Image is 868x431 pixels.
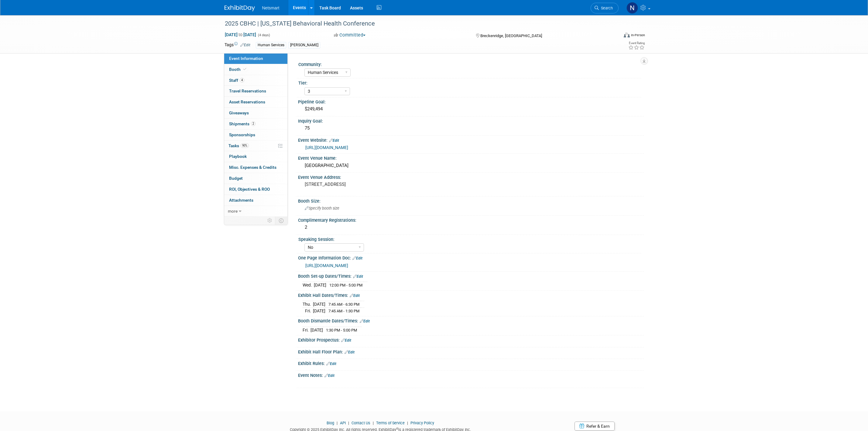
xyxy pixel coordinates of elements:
[628,42,645,45] div: Event Rating
[410,421,434,425] a: Privacy Policy
[229,165,276,170] span: Misc. Expenses & Credits
[575,422,615,431] a: Refer & Earn
[396,427,398,430] sup: ®
[224,53,287,64] a: Event Information
[275,217,287,224] td: Toggle Event Tabs
[303,308,313,314] td: Fri.
[313,308,325,314] td: [DATE]
[599,6,613,10] span: Search
[298,196,644,204] div: Booth Size:
[229,110,249,115] span: Giveaways
[350,294,360,298] a: Edit
[229,78,244,83] span: Staff
[406,421,410,425] span: |
[303,301,313,308] td: Thu.
[238,32,243,37] span: to
[480,33,542,38] span: Breckenridge, [GEOGRAPHIC_DATA]
[229,198,253,203] span: Attachments
[313,301,325,308] td: [DATE]
[224,108,287,118] a: Giveaways
[256,42,286,48] div: Human Services
[624,33,630,37] img: Format-Inperson.png
[229,89,266,93] span: Travel Reservations
[298,136,644,144] div: Event Website:
[341,338,351,342] a: Edit
[229,132,255,137] span: Sponsorships
[332,32,368,38] button: Committed
[224,151,287,162] a: Playbook
[303,161,639,170] div: [GEOGRAPHIC_DATA]
[243,68,246,71] i: Booth reservation complete
[224,184,287,195] a: ROI, Objectives & ROO
[298,173,644,180] div: Event Venue Address:
[376,421,405,425] a: Terms of Service
[229,99,265,104] span: Asset Reservations
[240,78,244,82] span: 4
[298,97,644,105] div: Pipeline Goal:
[305,206,339,210] span: Specify booth size
[224,97,287,107] a: Asset Reservations
[225,42,250,49] td: Tags
[298,78,641,86] div: Tier:
[347,421,351,425] span: |
[353,274,363,279] a: Edit
[224,195,287,206] a: Attachments
[335,421,339,425] span: |
[225,5,255,11] img: ExhibitDay
[298,359,644,367] div: Exhibit Rules:
[329,283,362,287] span: 12:00 PM - 5:00 PM
[583,32,645,41] div: Event Format
[224,206,287,217] a: more
[228,209,238,214] span: more
[303,123,639,133] div: 75
[288,42,320,48] div: [PERSON_NAME]
[298,216,644,223] div: Complimentary Registrations:
[229,56,263,61] span: Event Information
[224,119,287,129] a: Shipments2
[228,143,249,148] span: Tasks
[224,173,287,184] a: Budget
[371,421,375,425] span: |
[223,18,609,29] div: 2025 CBHC | [US_STATE] Behavioral Health Conference
[251,121,256,126] span: 2
[224,162,287,173] a: Misc. Expenses & Credits
[340,421,346,425] a: API
[229,121,256,126] span: Shipments
[225,32,256,37] span: [DATE] [DATE]
[224,86,287,96] a: Travel Reservations
[326,362,336,366] a: Edit
[229,176,243,181] span: Budget
[224,64,287,75] a: Booth
[224,130,287,140] a: Sponsorships
[345,350,355,354] a: Edit
[298,253,644,261] div: One Page Information Doc:
[314,282,326,288] td: [DATE]
[328,302,359,307] span: 7:45 AM - 6:30 PM
[262,5,280,10] span: Netsmart
[303,223,639,232] div: 2
[257,33,270,37] span: (4 days)
[298,60,641,68] div: Community:
[631,33,645,37] div: In-Person
[352,256,362,260] a: Edit
[298,291,644,299] div: Exhibit Hall Dates/Times:
[229,187,270,192] span: ROI, Objectives & ROO
[224,75,287,86] a: Staff4
[329,138,339,143] a: Edit
[241,143,249,148] span: 90%
[328,309,359,313] span: 7:45 AM - 1:30 PM
[298,371,644,379] div: Event Notes:
[310,327,323,333] td: [DATE]
[327,421,334,425] a: Blog
[360,319,370,323] a: Edit
[229,154,247,159] span: Playbook
[298,272,644,280] div: Booth Set-up Dates/Times:
[591,3,619,13] a: Search
[298,335,644,343] div: Exhibitor Prospectus:
[303,104,639,114] div: $249,494
[298,154,644,161] div: Event Venue Name:
[324,374,335,378] a: Edit
[298,347,644,355] div: Exhibit Hall Floor Plan:
[305,263,348,268] a: [URL][DOMAIN_NAME]
[626,2,638,14] img: Nina Finn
